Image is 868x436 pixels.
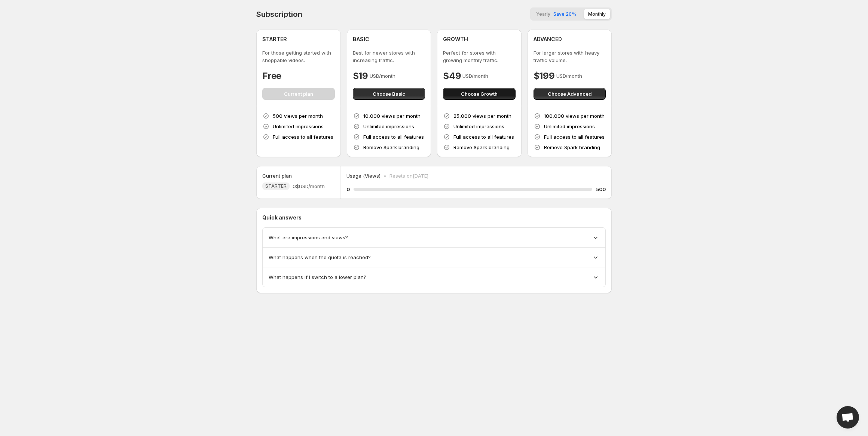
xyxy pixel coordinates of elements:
[262,36,287,43] h4: STARTER
[453,123,504,130] p: Unlimited impressions
[262,214,606,221] p: Quick answers
[443,36,468,43] h4: GROWTH
[443,88,516,100] button: Choose Growth
[256,10,302,19] h4: Subscription
[265,183,287,189] span: STARTER
[548,90,592,98] span: Choose Advanced
[389,172,428,179] p: Resets on [DATE]
[346,185,350,193] h5: 0
[553,11,576,17] span: Save 20%
[461,90,498,98] span: Choose Growth
[596,185,606,193] h5: 500
[353,49,425,64] p: Best for newer stores with increasing traffic.
[273,112,323,120] p: 500 views per month
[383,172,386,179] p: •
[363,133,424,141] p: Full access to all features
[534,49,606,64] p: For larger stores with heavy traffic volume.
[837,406,859,429] a: Open chat
[353,70,368,82] h4: $19
[269,273,366,281] span: What happens if I switch to a lower plan?
[262,172,292,179] h5: Current plan
[462,72,488,80] p: USD/month
[370,72,395,80] p: USD/month
[534,70,555,82] h4: $199
[544,144,600,151] p: Remove Spark branding
[346,172,380,179] p: Usage (Views)
[584,9,610,19] button: Monthly
[443,49,516,64] p: Perfect for stores with growing monthly traffic.
[443,70,461,82] h4: $49
[269,234,348,241] span: What are impressions and views?
[453,144,510,151] p: Remove Spark branding
[269,254,371,261] span: What happens when the quota is reached?
[363,144,419,151] p: Remove Spark branding
[544,123,595,130] p: Unlimited impressions
[453,133,514,141] p: Full access to all features
[262,49,335,64] p: For those getting started with shoppable videos.
[453,112,511,120] p: 25,000 views per month
[544,133,605,141] p: Full access to all features
[544,112,605,120] p: 100,000 views per month
[534,36,562,43] h4: ADVANCED
[536,11,550,17] span: Yearly
[534,88,606,100] button: Choose Advanced
[373,90,405,98] span: Choose Basic
[353,88,425,100] button: Choose Basic
[293,182,325,190] span: 0$ USD/month
[556,72,582,80] p: USD/month
[353,36,369,43] h4: BASIC
[363,123,414,130] p: Unlimited impressions
[273,133,333,141] p: Full access to all features
[532,9,581,19] button: YearlySave 20%
[262,70,281,82] h4: Free
[363,112,421,120] p: 10,000 views per month
[273,123,324,130] p: Unlimited impressions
